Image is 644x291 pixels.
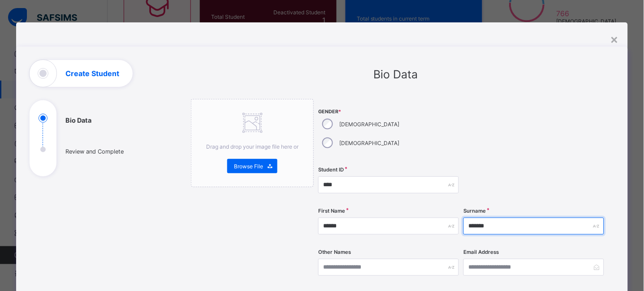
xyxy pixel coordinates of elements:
[206,143,298,150] span: Drag and drop your image file here or
[463,208,486,214] label: Surname
[318,167,344,173] label: Student ID
[65,70,119,77] h1: Create Student
[610,31,619,47] div: ×
[318,208,345,214] label: First Name
[339,140,399,146] label: [DEMOGRAPHIC_DATA]
[374,68,418,81] span: Bio Data
[191,99,314,187] div: Drag and drop your image file here orBrowse File
[318,109,459,115] span: Gender
[463,249,499,255] label: Email Address
[318,249,351,255] label: Other Names
[234,163,263,170] span: Browse File
[339,121,399,128] label: [DEMOGRAPHIC_DATA]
